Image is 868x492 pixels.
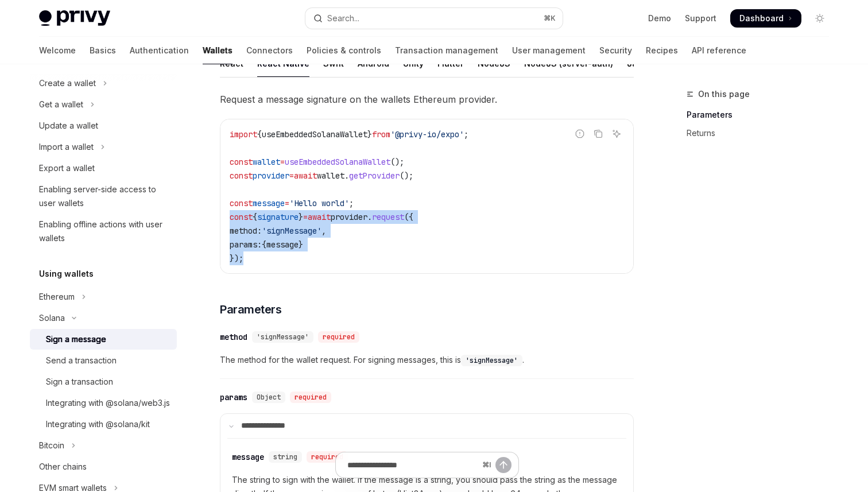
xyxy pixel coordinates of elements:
[648,13,671,24] a: Demo
[698,87,750,101] span: On this page
[307,37,381,64] a: Policies & controls
[39,98,83,111] div: Get a wallet
[230,226,262,236] span: method:
[395,37,498,64] a: Transaction management
[646,37,678,64] a: Recipes
[390,129,464,140] span: '@privy-io/expo'
[262,129,367,140] span: useEmbeddedSolanaWallet
[230,129,257,140] span: import
[285,157,390,167] span: useEmbeddedSolanaWallet
[266,239,299,250] span: message
[317,171,344,181] span: wallet
[285,198,289,208] span: =
[230,212,253,222] span: const
[257,212,299,222] span: signature
[46,417,150,431] div: Integrating with @solana/kit
[39,439,64,452] div: Bitcoin
[230,171,253,181] span: const
[730,9,801,28] a: Dashboard
[39,119,98,133] div: Update a wallet
[609,126,624,141] button: Ask AI
[308,212,331,222] span: await
[46,332,106,346] div: Sign a message
[30,286,177,307] button: Toggle Ethereum section
[220,91,634,107] span: Request a message signature on the wallets Ethereum provider.
[220,353,634,367] span: The method for the wallet request. For signing messages, this is .
[739,13,784,24] span: Dashboard
[253,198,285,208] span: message
[39,183,170,210] div: Enabling server-side access to user wallets
[290,392,331,403] div: required
[30,456,177,477] a: Other chains
[253,171,289,181] span: provider
[692,37,746,64] a: API reference
[289,171,294,181] span: =
[39,76,96,90] div: Create a wallet
[289,198,349,208] span: 'Hello world'
[30,329,177,350] a: Sign a message
[367,129,372,140] span: }
[687,106,838,124] a: Parameters
[253,212,257,222] span: {
[30,393,177,413] a: Integrating with @solana/web3.js
[30,179,177,214] a: Enabling server-side access to user wallets
[464,129,468,140] span: ;
[262,226,321,236] span: 'signMessage'
[30,371,177,392] a: Sign a transaction
[327,11,359,25] div: Search...
[90,37,116,64] a: Basics
[318,331,359,343] div: required
[30,414,177,435] a: Integrating with @solana/kit
[367,212,372,222] span: .
[299,239,303,250] span: }
[349,171,400,181] span: getProvider
[39,37,76,64] a: Welcome
[230,253,243,264] span: });
[544,14,556,23] span: ⌘ K
[349,198,354,208] span: ;
[39,161,95,175] div: Export a wallet
[39,311,65,325] div: Solana
[246,37,293,64] a: Connectors
[30,308,177,328] button: Toggle Solana section
[220,392,247,403] div: params
[257,393,281,402] span: Object
[299,212,303,222] span: }
[495,457,511,473] button: Send message
[30,115,177,136] a: Update a wallet
[512,37,586,64] a: User management
[30,137,177,157] button: Toggle Import a wallet section
[685,13,716,24] a: Support
[39,10,110,26] img: light logo
[220,301,281,317] span: Parameters
[30,214,177,249] a: Enabling offline actions with user wallets
[30,73,177,94] button: Toggle Create a wallet section
[811,9,829,28] button: Toggle dark mode
[321,226,326,236] span: ,
[303,212,308,222] span: =
[46,375,113,389] div: Sign a transaction
[331,212,367,222] span: provider
[220,331,247,343] div: method
[305,8,563,29] button: Open search
[687,124,838,142] a: Returns
[390,157,404,167] span: ();
[230,239,262,250] span: params:
[39,290,75,304] div: Ethereum
[461,355,522,366] code: 'signMessage'
[591,126,606,141] button: Copy the contents from the code block
[344,171,349,181] span: .
[30,158,177,179] a: Export a wallet
[257,129,262,140] span: {
[372,212,404,222] span: request
[572,126,587,141] button: Report incorrect code
[30,94,177,115] button: Toggle Get a wallet section
[130,37,189,64] a: Authentication
[39,460,87,474] div: Other chains
[262,239,266,250] span: {
[230,157,253,167] span: const
[39,267,94,281] h5: Using wallets
[230,198,253,208] span: const
[46,396,170,410] div: Integrating with @solana/web3.js
[253,157,280,167] span: wallet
